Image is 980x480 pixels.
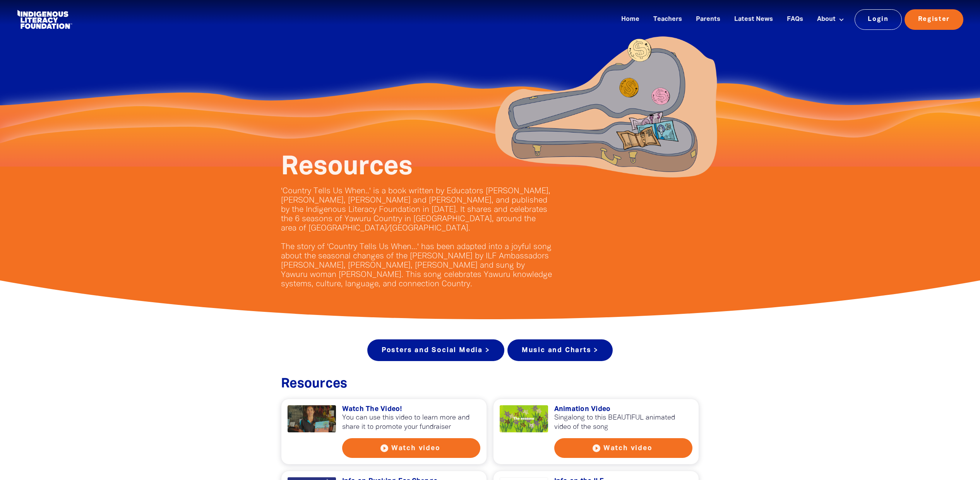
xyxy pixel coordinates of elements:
a: FAQs [782,13,808,26]
p: 'Country Tells Us When..' is a book written by Educators [PERSON_NAME], [PERSON_NAME], [PERSON_NA... [281,187,552,289]
a: Music and Charts > [507,339,613,361]
a: Home [617,13,644,26]
i: play_circle_filled [380,444,389,453]
span: Resources [281,155,413,179]
span: Resources [281,378,347,390]
a: Login [855,9,902,29]
a: About [812,13,849,26]
a: Teachers [649,13,687,26]
button: play_circle_filled Watch video [342,438,481,458]
a: Posters and Social Media > [367,339,504,361]
h3: Animation Video [554,405,693,414]
button: play_circle_filled Watch video [554,438,693,458]
a: Parents [691,13,725,26]
h3: Watch The Video! [342,405,481,414]
i: play_circle_filled [592,444,601,453]
a: Register [905,9,963,29]
a: Latest News [730,13,778,26]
